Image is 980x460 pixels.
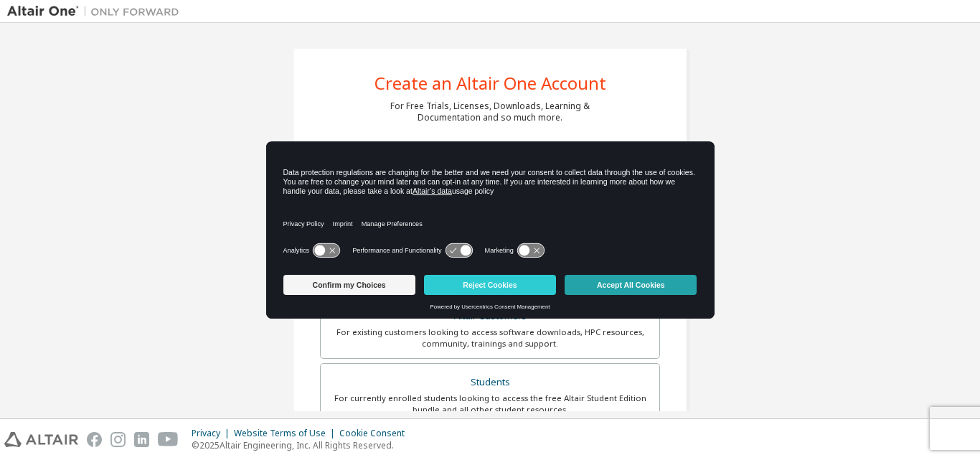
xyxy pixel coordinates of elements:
img: Altair One [7,4,187,19]
div: Cookie Consent [339,428,413,439]
img: linkedin.svg [134,432,149,447]
div: For currently enrolled students looking to access the free Altair Student Edition bundle and all ... [329,393,651,416]
img: facebook.svg [87,432,102,447]
div: Privacy [192,428,234,439]
div: Website Terms of Use [234,428,339,439]
div: Students [329,372,651,393]
img: youtube.svg [158,432,179,447]
div: Create an Altair One Account [374,75,606,92]
div: For Free Trials, Licenses, Downloads, Learning & Documentation and so much more. [390,100,590,123]
div: For existing customers looking to access software downloads, HPC resources, community, trainings ... [329,327,651,349]
p: © 2025 Altair Engineering, Inc. All Rights Reserved. [192,439,413,451]
img: instagram.svg [110,432,126,447]
img: altair_logo.svg [4,432,78,447]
